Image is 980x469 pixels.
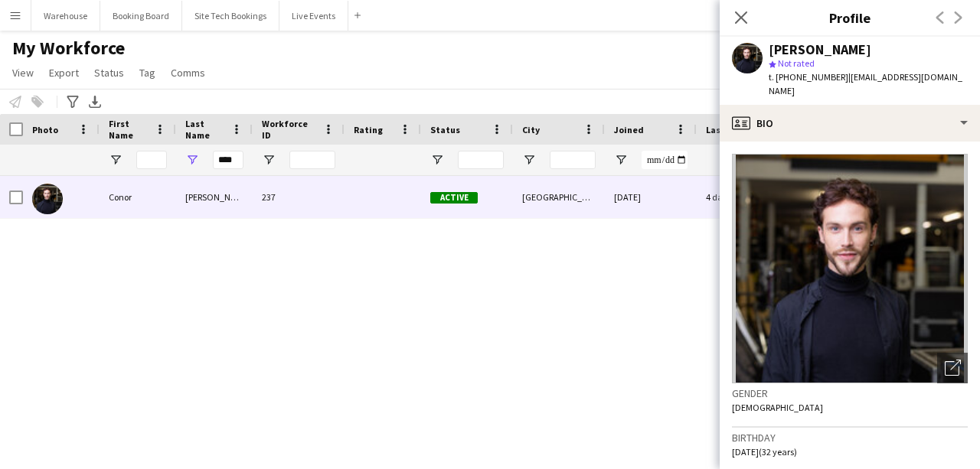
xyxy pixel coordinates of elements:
[778,57,815,69] span: Not rated
[769,71,848,83] span: t. [PHONE_NUMBER]
[43,63,85,83] a: Export
[769,71,962,96] span: | [EMAIL_ADDRESS][DOMAIN_NAME]
[262,118,317,141] span: Workforce ID
[86,93,104,111] app-action-btn: Export XLSX
[732,154,968,383] img: Crew avatar or photo
[133,63,162,83] a: Tag
[49,66,79,80] span: Export
[100,176,176,218] div: Conor
[354,124,383,135] span: Rating
[732,402,823,413] span: [DEMOGRAPHIC_DATA]
[279,1,348,31] button: Live Events
[185,153,199,167] button: Open Filter Menu
[430,124,460,135] span: Status
[614,124,644,135] span: Joined
[6,63,40,83] a: View
[32,184,63,214] img: Conor Nash
[171,66,205,80] span: Comms
[732,431,968,445] h3: Birthday
[513,176,605,218] div: [GEOGRAPHIC_DATA]
[213,151,243,169] input: Last Name Filter Input
[732,446,797,458] span: [DATE] (32 years)
[176,176,253,218] div: [PERSON_NAME]
[185,118,225,141] span: Last Name
[139,66,155,80] span: Tag
[720,105,980,142] div: Bio
[109,153,122,167] button: Open Filter Menu
[100,1,182,31] button: Booking Board
[430,192,478,204] span: Active
[64,93,82,111] app-action-btn: Advanced filters
[32,124,58,135] span: Photo
[182,1,279,31] button: Site Tech Bookings
[262,153,276,167] button: Open Filter Menu
[12,37,125,60] span: My Workforce
[253,176,345,218] div: 237
[289,151,335,169] input: Workforce ID Filter Input
[642,151,688,169] input: Joined Filter Input
[522,153,536,167] button: Open Filter Menu
[769,43,871,57] div: [PERSON_NAME]
[109,118,149,141] span: First Name
[430,153,444,167] button: Open Filter Menu
[522,124,540,135] span: City
[937,353,968,383] div: Open photos pop-in
[31,1,100,31] button: Warehouse
[458,151,504,169] input: Status Filter Input
[706,124,740,135] span: Last job
[136,151,167,169] input: First Name Filter Input
[614,153,628,167] button: Open Filter Menu
[732,386,968,400] h3: Gender
[94,66,124,80] span: Status
[697,176,789,218] div: 4 days
[12,66,34,80] span: View
[550,151,596,169] input: City Filter Input
[88,63,130,83] a: Status
[165,63,211,83] a: Comms
[720,8,980,28] h3: Profile
[605,176,697,218] div: [DATE]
